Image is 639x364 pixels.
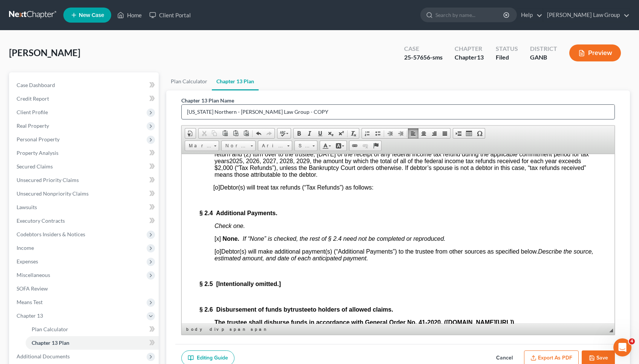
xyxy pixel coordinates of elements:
a: Bold [294,128,304,138]
span: [o] [32,30,38,37]
a: Redo [264,128,274,138]
span: Miscellaneous [17,272,50,278]
a: Paste as plain text [230,128,241,138]
span: Executory Contracts [17,217,65,224]
a: Center [418,128,429,138]
a: Arial [258,141,292,151]
a: Spell Checker [277,128,291,138]
span: 4 [629,338,635,344]
em: Describe the source, estimated amount, and date of each anticipated payment. [33,94,412,107]
a: Chapter 13 Plan [26,336,159,350]
a: Decrease Indent [385,128,395,138]
a: p element [220,326,227,333]
span: Credit Report [17,95,49,102]
div: Chapter [455,53,484,62]
a: Text Color [320,141,333,151]
span: Plan Calculator [32,326,68,332]
div: Case [404,44,443,53]
a: Copy [209,128,220,138]
span: Real Property [17,122,49,129]
span: Codebtors Insiders & Notices [17,231,85,237]
span: Secured Claims [17,163,53,170]
a: Subscript [325,128,336,138]
a: Plan Calculator [166,72,212,90]
a: Credit Report [11,92,159,106]
a: Justify [440,128,450,138]
div: Chapter [455,44,484,53]
strong: None. [41,81,57,88]
a: Superscript [336,128,346,138]
a: Case Dashboard [11,78,159,92]
a: Unsecured Nonpriority Claims [11,187,159,200]
span: Unsecured Priority Claims [17,177,79,183]
a: Executory Contracts [11,214,159,228]
span: Size [295,141,310,151]
span: Debtor(s) will make additional payment(s) (“Additional Payments”) to the trustee from other sourc... [33,94,412,107]
span: Case Dashboard [17,82,55,88]
a: Insert/Remove Numbered List [362,128,372,138]
a: Anchor [371,141,381,151]
a: Align Left [408,128,418,138]
a: body element [185,326,207,333]
div: Filed [496,53,518,62]
span: [Intentionally omitted.] [35,127,100,133]
span: Property Analysis [17,150,58,156]
span: 2025, 2026, 2027, 2028, 2029 [48,4,128,10]
span: New Case [79,12,104,18]
a: Secured Claims [11,160,159,173]
a: Remove Format [348,128,359,138]
span: Normal [222,141,248,151]
iframe: Intercom live chat [613,338,631,356]
span: Resize [609,329,613,332]
a: Insert Page Break for Printing [453,128,464,138]
div: GANB [530,53,557,62]
iframe: Rich Text Editor, document-ckeditor [182,154,614,324]
label: Chapter 13 Plan Name [181,96,234,104]
a: Chapter 13 Plan [212,72,259,90]
span: [o] [33,94,40,101]
a: Unlink [360,141,371,151]
a: Insert/Remove Bulleted List [372,128,383,138]
a: Underline [315,128,325,138]
a: Italic [304,128,315,138]
a: Increase Indent [395,128,406,138]
span: Lawsuits [17,204,37,210]
span: Chapter 13 Plan [32,340,69,346]
a: Client Portal [146,8,195,22]
span: Debtor(s) will treat tax refunds (“Tax Refunds”) as follows: [32,30,192,37]
a: Insert Special Character [474,128,485,138]
input: Enter name... [182,105,614,119]
a: Size [294,141,317,151]
a: Marker [185,141,219,151]
a: Align Right [429,128,440,138]
span: Additional Documents [17,353,70,359]
em: I [61,81,63,88]
span: Unsecured Nonpriority Claims [17,190,89,197]
a: Plan Calculator [26,323,159,336]
a: Normal [221,141,256,151]
a: Unsecured Priority Claims [11,173,159,187]
a: Property Analysis [11,146,159,160]
a: Home [113,8,146,22]
a: span element [228,326,248,333]
strong: Disbursement of funds by [34,152,109,159]
span: 13 [477,54,484,61]
a: span element [249,326,270,333]
em: Check one. [33,69,63,75]
span: § 2.4 [18,56,31,62]
a: div element [208,326,219,333]
a: Paste [220,128,230,138]
span: Arial [258,141,285,151]
span: Personal Property [17,136,60,142]
span: Chapter 13 [17,312,43,319]
a: Link [349,141,360,151]
strong: The trustee shall disburse funds in accordance with General Order No. 41-2020. ([DOMAIN_NAME][URL]) [33,165,333,171]
span: § [18,127,21,133]
input: Search by name... [435,8,504,22]
span: Client Profile [17,109,48,115]
span: [PERSON_NAME] [9,47,80,58]
div: 25-57656-sms [404,53,443,62]
span: Additional Payments. [34,56,96,62]
span: trustee [109,152,129,159]
a: Document Properties [185,128,196,138]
